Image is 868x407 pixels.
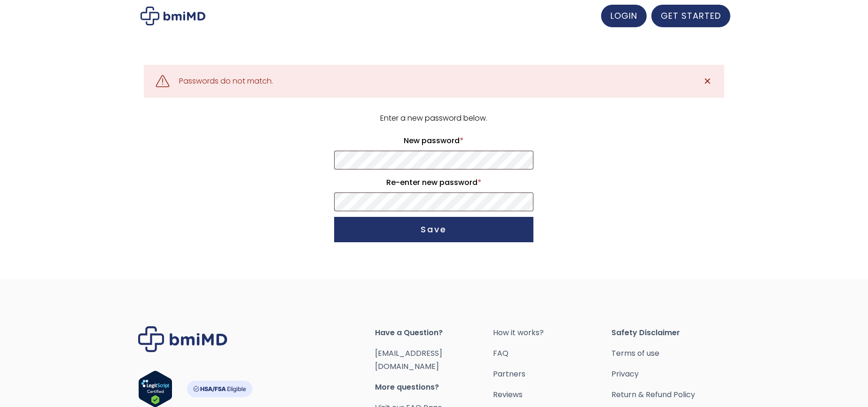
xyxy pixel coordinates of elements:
a: GET STARTED [651,5,730,27]
a: FAQ [493,347,611,360]
a: Reviews [493,388,611,401]
p: Enter a new password below. [333,112,535,125]
a: ✕ [698,72,717,91]
a: How it works? [493,326,611,339]
a: [EMAIL_ADDRESS][DOMAIN_NAME] [375,348,442,372]
button: Save [334,217,533,242]
a: Partners [493,368,611,381]
span: Safety Disclaimer [611,326,730,339]
span: More questions? [375,381,493,394]
img: My account [141,7,205,25]
span: GET STARTED [661,10,721,22]
span: LOGIN [610,10,637,22]
div: Passwords do not match. [179,75,273,88]
a: Privacy [611,368,730,381]
img: Brand Logo [138,326,227,352]
span: ✕ [704,75,712,88]
a: Terms of use [611,347,730,360]
a: LOGIN [601,5,647,27]
span: Have a Question? [375,326,493,339]
label: New password [334,133,533,148]
a: Return & Refund Policy [611,388,730,401]
img: HSA-FSA [187,381,252,397]
label: Re-enter new password [334,175,533,190]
